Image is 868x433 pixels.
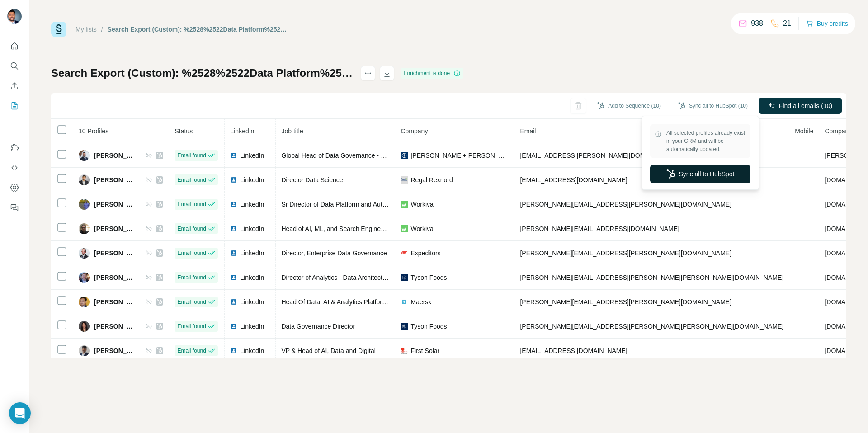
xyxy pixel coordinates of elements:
span: Email found [177,298,206,306]
span: [EMAIL_ADDRESS][DOMAIN_NAME] [520,347,627,354]
img: Avatar [79,345,90,356]
span: Email [520,127,536,135]
button: actions [361,66,375,80]
button: Use Surfe on LinkedIn [7,140,22,156]
span: [PERSON_NAME][EMAIL_ADDRESS][PERSON_NAME][PERSON_NAME][DOMAIN_NAME] [520,274,783,281]
button: Add to Sequence (10) [591,99,667,113]
span: [PERSON_NAME][EMAIL_ADDRESS][PERSON_NAME][DOMAIN_NAME] [520,298,731,306]
span: Email found [177,347,206,355]
span: Email found [177,151,206,160]
img: LinkedIn logo [230,298,237,306]
img: company-logo [401,323,408,330]
button: Search [7,58,22,74]
span: LinkedIn [240,346,264,355]
img: Avatar [79,150,90,161]
img: Avatar [79,223,90,234]
button: Enrich CSV [7,78,22,94]
span: Company [401,127,428,135]
span: Job title [281,127,303,135]
span: Director, Enterprise Data Governance [281,249,387,257]
div: Search Export (Custom): %2528%2522Data Platform%2522 OR %2522Data Engineering%2522 OR %2522Data A... [108,25,287,34]
span: Expeditors [410,249,440,258]
span: LinkedIn [240,200,264,209]
span: Email found [177,176,206,184]
span: Tyson Foods [410,322,447,331]
h1: Search Export (Custom): %2528%2522Data Platform%2522 OR %2522Data Engineering%2522 OR %2522Data A... [51,66,353,80]
span: Data Governance Director [281,323,355,330]
img: Avatar [7,9,22,24]
span: LinkedIn [240,297,264,306]
button: Dashboard [7,179,22,196]
img: company-logo [401,176,408,184]
img: Avatar [79,199,90,210]
span: All selected profiles already exist in your CRM and will be automatically updated. [666,129,746,153]
span: [EMAIL_ADDRESS][DOMAIN_NAME] [520,176,627,184]
img: Avatar [79,272,90,283]
img: LinkedIn logo [230,225,237,232]
span: Regal Rexnord [410,175,453,184]
span: [PERSON_NAME][EMAIL_ADDRESS][DOMAIN_NAME] [520,225,679,232]
span: LinkedIn [240,273,264,282]
span: Head of AI, ML, and Search Engineering [281,225,395,232]
img: LinkedIn logo [230,347,237,354]
span: Find all emails (10) [779,101,832,110]
span: Director Data Science [281,176,343,184]
div: Open Intercom Messenger [9,402,31,424]
img: company-logo [401,201,408,208]
li: / [101,25,103,34]
span: [PERSON_NAME] [94,175,136,184]
span: [PERSON_NAME][EMAIL_ADDRESS][PERSON_NAME][DOMAIN_NAME] [520,201,731,208]
span: [EMAIL_ADDRESS][PERSON_NAME][DOMAIN_NAME] [520,152,679,159]
img: LinkedIn logo [230,201,237,208]
span: Status [175,127,193,135]
button: Sync all to HubSpot (10) [672,99,754,113]
img: Avatar [79,321,90,332]
span: Tyson Foods [410,273,447,282]
img: LinkedIn logo [230,274,237,281]
span: Email found [177,249,206,257]
span: LinkedIn [230,127,254,135]
span: Email found [177,322,206,330]
button: Find all emails (10) [759,98,842,114]
span: LinkedIn [240,151,264,160]
span: First Solar [410,346,439,355]
img: company-logo [401,225,408,232]
p: 21 [783,18,791,29]
button: Quick start [7,38,22,54]
img: Avatar [79,174,90,185]
span: Email found [177,225,206,233]
span: [PERSON_NAME] [94,322,136,331]
span: LinkedIn [240,175,264,184]
button: Buy credits [806,17,848,30]
img: company-logo [401,274,408,281]
span: [PERSON_NAME] [94,224,136,233]
span: Mobile [795,127,813,135]
span: [PERSON_NAME][EMAIL_ADDRESS][PERSON_NAME][DOMAIN_NAME] [520,249,731,257]
button: Feedback [7,199,22,216]
span: Workiva [410,224,433,233]
img: Avatar [79,248,90,259]
img: company-logo [401,152,408,159]
span: [PERSON_NAME] [94,249,136,258]
span: 10 Profiles [79,127,108,135]
button: My lists [7,98,22,114]
img: company-logo [401,347,408,354]
button: Use Surfe API [7,160,22,176]
button: Sync all to HubSpot [650,165,750,183]
img: company-logo [401,298,408,306]
span: [PERSON_NAME] [94,151,136,160]
span: [PERSON_NAME] [94,297,136,306]
span: LinkedIn [240,322,264,331]
span: LinkedIn [240,224,264,233]
div: Enrichment is done [401,68,463,79]
span: Maersk [410,297,431,306]
span: Head Of Data, AI & Analytics Platform and Products [281,298,426,306]
span: [PERSON_NAME] [94,200,136,209]
img: LinkedIn logo [230,152,237,159]
span: [PERSON_NAME] [94,346,136,355]
span: Sr Director of Data Platform and Automation [281,201,405,208]
a: My lists [75,26,97,33]
img: company-logo [401,249,408,257]
img: Avatar [79,297,90,307]
span: Email found [177,273,206,282]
